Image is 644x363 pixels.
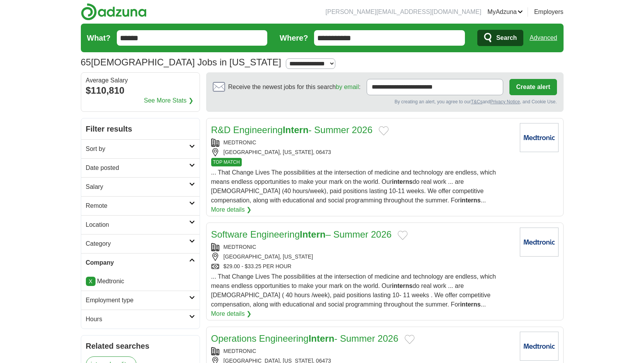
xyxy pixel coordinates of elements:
span: ... That Change Lives The possibilities at the intersection of medicine and technology are endles... [211,273,496,308]
a: Employment type [81,291,200,310]
img: Medtronic logo [520,332,559,361]
a: Advanced [530,30,557,46]
h2: Filter results [81,118,200,139]
span: 65 [81,55,91,69]
strong: interns [460,301,480,308]
strong: interns [460,197,480,204]
a: Remote [81,196,200,215]
div: [GEOGRAPHIC_DATA], [US_STATE] [211,253,514,261]
span: ... That Change Lives The possibilities at the intersection of medicine and technology are endles... [211,169,496,204]
h2: Location [86,220,189,229]
div: Average Salary [86,77,195,84]
a: R&D EngineeringIntern- Summer 2026 [211,125,373,135]
h2: Salary [86,182,189,192]
label: What? [87,32,111,44]
h2: Category [86,239,189,248]
a: See More Stats ❯ [144,96,193,105]
span: Search [496,30,517,46]
label: Where? [280,32,308,44]
strong: interns [392,283,412,289]
a: MEDTRONIC [224,139,256,146]
h1: [DEMOGRAPHIC_DATA] Jobs in [US_STATE] [81,57,281,67]
a: MEDTRONIC [224,244,256,250]
h2: Company [86,258,189,267]
h2: Remote [86,201,189,211]
a: Category [81,234,200,253]
a: Privacy Notice [490,99,520,104]
button: Create alert [509,79,557,95]
a: Sort by [81,139,200,158]
button: Search [477,30,523,46]
a: More details ❯ [211,205,252,214]
div: [GEOGRAPHIC_DATA], [US_STATE], 06473 [211,148,514,156]
h2: Date posted [86,163,189,173]
li: Medtronic [86,277,195,286]
img: Adzuna logo [81,3,147,21]
a: T&Cs [471,99,482,104]
a: Software EngineeringIntern– Summer 2026 [211,229,392,240]
a: Location [81,215,200,234]
h2: Hours [86,315,189,324]
a: More details ❯ [211,309,252,318]
div: $29.00 - $33.25 PER HOUR [211,262,514,271]
span: TOP MATCH [211,158,242,166]
li: [PERSON_NAME][EMAIL_ADDRESS][DOMAIN_NAME] [326,7,482,17]
div: $110,810 [86,84,195,98]
a: Employers [534,7,564,17]
span: Receive the newest jobs for this search : [228,82,360,92]
strong: Intern [309,333,335,344]
h2: Sort by [86,144,189,154]
h2: Related searches [86,340,195,352]
strong: Intern [300,229,326,240]
a: Salary [81,177,200,196]
a: Date posted [81,158,200,177]
strong: interns [392,178,412,185]
a: Company [81,253,200,272]
h2: Employment type [86,296,189,305]
img: Medtronic logo [520,228,559,257]
img: Medtronic logo [520,123,559,152]
a: Hours [81,310,200,329]
a: MyAdzuna [487,7,523,17]
div: By creating an alert, you agree to our and , and Cookie Use. [213,98,557,105]
button: Add to favorite jobs [405,335,415,344]
button: Add to favorite jobs [398,231,408,240]
a: by email [336,84,359,90]
strong: Intern [283,125,309,135]
button: Add to favorite jobs [379,126,389,135]
a: Operations EngineeringIntern- Summer 2026 [211,333,398,344]
a: X [86,277,96,286]
a: MEDTRONIC [224,348,256,354]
